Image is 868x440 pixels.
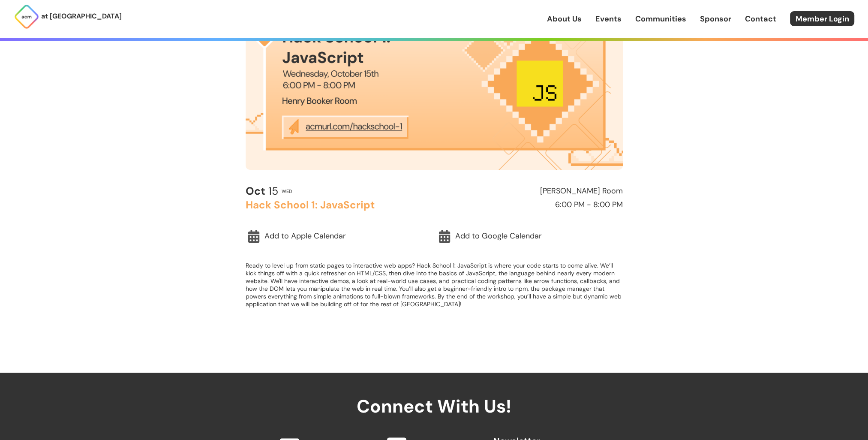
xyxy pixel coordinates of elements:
img: ACM Logo [14,4,39,30]
h2: Hack School 1: JavaScript [246,199,430,211]
a: Member Login [790,11,854,26]
h2: 15 [246,185,278,197]
p: at [GEOGRAPHIC_DATA] [41,11,122,22]
h2: 6:00 PM - 8:00 PM [438,201,623,209]
h2: Wed [282,189,292,194]
a: About Us [547,13,582,24]
h2: Connect With Us! [270,373,598,416]
a: at [GEOGRAPHIC_DATA] [14,4,122,30]
a: Sponsor [700,13,731,24]
a: Add to Google Calendar [436,226,623,246]
a: Contact [745,13,776,24]
b: Oct [246,184,265,198]
a: Events [595,13,622,24]
a: Communities [635,13,686,24]
p: Ready to level up from static pages to interactive web apps? Hack School 1: JavaScript is where y... [246,262,623,308]
h2: [PERSON_NAME] Room [438,187,623,196]
a: Add to Apple Calendar [246,226,432,246]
